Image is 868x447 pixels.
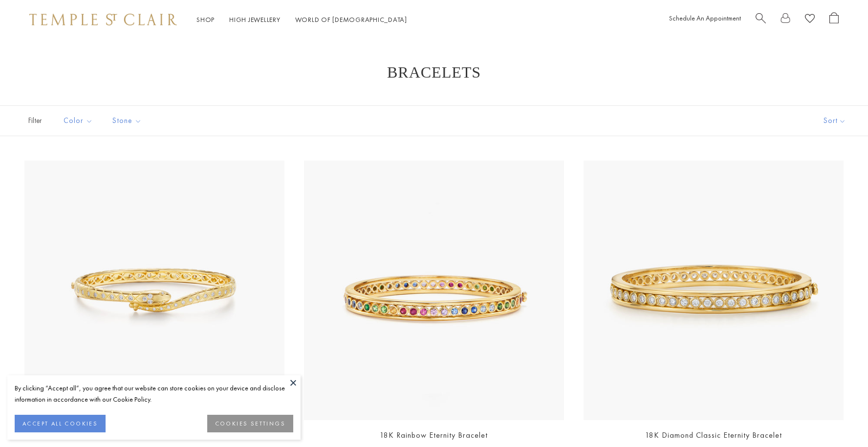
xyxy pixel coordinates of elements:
a: High JewelleryHigh Jewellery [229,15,281,24]
img: 18K Diamond Classic Eternity Bracelet [584,161,844,420]
h1: Bracelets [39,63,829,81]
a: World of [DEMOGRAPHIC_DATA]World of [DEMOGRAPHIC_DATA] [295,15,407,24]
a: View Wishlist [805,12,815,27]
a: ShopShop [196,15,215,24]
a: Search [756,12,766,27]
a: 18K Diamond Classic Eternity Bracelet18K Diamond Classic Eternity Bracelet [584,161,844,420]
button: Stone [105,110,149,132]
a: 18K Delphi Serpent Bracelet18K Delphi Serpent Bracelet [24,161,284,420]
a: Open Shopping Bag [829,12,839,27]
a: Schedule An Appointment [669,14,741,22]
nav: Main navigation [196,14,407,26]
img: Temple St. Clair [29,14,177,25]
div: By clicking “Accept all”, you agree that our website can store cookies on your device and disclos... [15,383,293,405]
a: 18K Rainbow Eternity Bracelet18K Rainbow Eternity Bracelet [304,161,564,420]
button: COOKIES SETTINGS [207,415,293,432]
button: Color [56,110,100,132]
span: Color [59,115,100,127]
a: 18K Rainbow Eternity Bracelet [380,430,488,440]
button: Show sort by [802,106,868,136]
a: 18K Diamond Classic Eternity Bracelet [645,430,782,440]
img: 18K Delphi Serpent Bracelet [24,161,284,420]
img: 18K Rainbow Eternity Bracelet [304,161,564,420]
button: ACCEPT ALL COOKIES [15,415,106,432]
a: 18K Delphi Serpent Bracelet [104,430,205,440]
span: Stone [108,115,149,127]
